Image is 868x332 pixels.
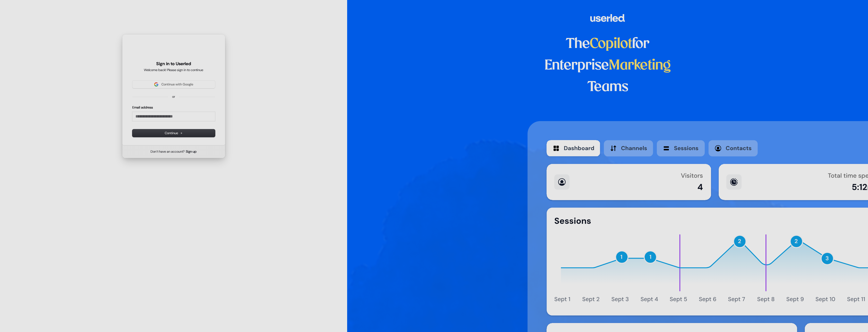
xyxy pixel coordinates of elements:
[154,82,158,86] img: Sign in with Google
[161,82,193,87] span: Continue with Google
[132,81,215,88] button: Sign in with GoogleContinue with Google
[590,37,632,51] span: Copilot
[132,129,215,137] button: Continue
[165,131,183,135] span: Continue
[528,33,688,98] h1: The for Enterprise Teams
[132,105,153,110] label: Email address
[172,94,175,99] p: or
[132,61,215,67] h1: Sign in to Userled
[186,149,197,154] a: Sign up
[151,149,185,154] span: Don’t have an account?
[132,68,215,72] p: Welcome back! Please sign in to continue
[609,59,671,72] span: Marketing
